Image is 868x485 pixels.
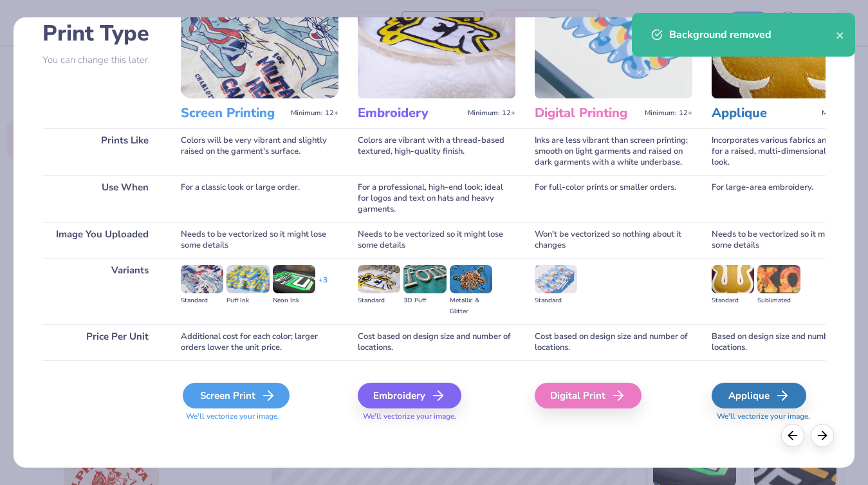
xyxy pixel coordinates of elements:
img: Standard [358,265,400,293]
div: Neon Ink [273,295,315,306]
div: Cost based on design size and number of locations. [535,324,692,360]
img: 3D Puff [403,265,446,293]
div: Cost based on design size and number of locations. [358,324,515,360]
h3: Screen Printing [181,105,286,122]
div: Colors are vibrant with a thread-based textured, high-quality finish. [358,128,515,175]
div: Puff Ink [226,295,269,306]
div: Use When [42,175,162,222]
span: We'll vectorize your image. [358,411,515,422]
div: Won't be vectorized so nothing about it changes [535,222,692,258]
img: Standard [181,265,223,293]
div: Standard [181,295,223,306]
div: For a professional, high-end look; ideal for logos and text on hats and heavy garments. [358,175,515,222]
div: Standard [712,295,754,306]
div: Price Per Unit [42,324,162,360]
img: Standard [712,265,754,293]
p: You can change this later. [42,55,162,66]
div: Variants [42,258,162,324]
span: We'll vectorize your image. [181,411,338,422]
div: 3D Puff [403,295,446,306]
span: Minimum: 12+ [291,109,338,118]
div: Inks are less vibrant than screen printing; smooth on light garments and raised on dark garments ... [535,128,692,175]
div: + 3 [319,275,328,297]
div: Additional cost for each color; larger orders lower the unit price. [181,324,338,360]
div: Needs to be vectorized so it might lose some details [358,222,515,258]
div: Standard [535,295,577,306]
span: Minimum: 12+ [468,109,515,118]
img: Standard [535,265,577,293]
img: Puff Ink [226,265,269,293]
div: Standard [358,295,400,306]
div: Background removed [669,27,836,42]
div: Colors will be very vibrant and slightly raised on the garment's surface. [181,128,338,175]
div: Image You Uploaded [42,222,162,258]
div: Digital Print [535,383,642,408]
h3: Digital Printing [535,105,640,122]
button: close [836,27,845,42]
h3: Applique [712,105,817,122]
div: Embroidery [358,383,461,408]
img: Sublimated [757,265,800,293]
h3: Embroidery [358,105,463,122]
div: For full-color prints or smaller orders. [535,175,692,222]
div: Prints Like [42,128,162,175]
div: Needs to be vectorized so it might lose some details [181,222,338,258]
div: Sublimated [757,295,800,306]
div: Applique [712,383,806,408]
div: Metallic & Glitter [450,295,492,317]
div: For a classic look or large order. [181,175,338,222]
img: Metallic & Glitter [450,265,492,293]
span: Minimum: 12+ [645,109,692,118]
img: Neon Ink [273,265,315,293]
div: Screen Print [183,383,290,408]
